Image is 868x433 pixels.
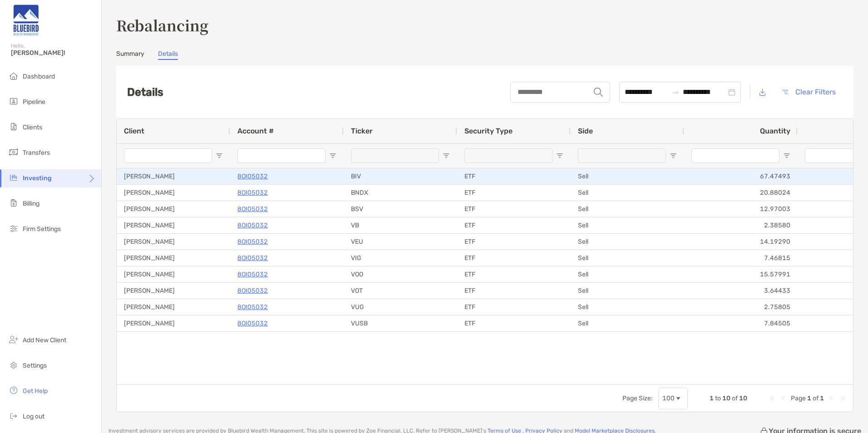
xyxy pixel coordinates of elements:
span: Page [791,394,806,402]
span: Firm Settings [23,225,61,233]
h2: Details [127,86,163,98]
div: 2.75805 [684,299,798,315]
div: BIV [344,168,457,184]
span: Account # [237,127,274,135]
div: [PERSON_NAME] [117,266,230,282]
img: pipeline icon [8,96,19,107]
span: Settings [23,362,47,369]
img: clients icon [8,121,19,132]
div: 7.46815 [684,250,798,266]
a: 8OI05032 [237,269,268,280]
a: Summary [116,50,144,60]
span: Quantity [760,127,790,135]
div: Sell [571,250,684,266]
span: Log out [23,413,44,420]
span: swap-right [672,89,679,96]
span: 10 [739,394,747,402]
div: Sell [571,299,684,315]
div: [PERSON_NAME] [117,234,230,250]
div: [PERSON_NAME] [117,315,230,331]
span: Get Help [23,387,48,395]
span: Ticker [351,127,373,135]
div: ETF [457,250,571,266]
a: 8OI05032 [237,252,268,264]
div: ETF [457,315,571,331]
div: Sell [571,217,684,233]
div: 67.47493 [684,168,798,184]
img: add_new_client icon [8,334,19,345]
button: Open Filter Menu [670,152,677,159]
input: Client Filter Input [124,148,212,163]
span: Security Type [464,127,513,135]
div: First Page [769,395,776,402]
span: 1 [820,394,824,402]
div: VUSB [344,315,457,331]
button: Open Filter Menu [783,152,790,159]
p: 8OI05032 [237,285,268,296]
div: 3.64433 [684,283,798,299]
span: 1 [710,394,714,402]
div: [PERSON_NAME] [117,283,230,299]
div: ETF [457,283,571,299]
img: investing icon [8,172,19,183]
div: 12.97003 [684,201,798,217]
div: 14.19290 [684,234,798,250]
img: get-help icon [8,385,19,396]
span: Billing [23,200,39,207]
img: Zoe Logo [11,4,41,36]
img: button icon [782,89,789,95]
a: 8OI05032 [237,220,268,231]
div: [PERSON_NAME] [117,168,230,184]
div: ETF [457,299,571,315]
div: Sell [571,185,684,201]
input: Account # Filter Input [237,148,325,163]
div: [PERSON_NAME] [117,201,230,217]
img: settings icon [8,359,19,370]
p: 8OI05032 [237,236,268,247]
div: Page Size: [622,394,653,402]
img: logout icon [8,410,19,421]
div: VOO [344,266,457,282]
span: of [732,394,738,402]
button: Open Filter Menu [329,152,336,159]
button: Open Filter Menu [216,152,223,159]
div: Sell [571,315,684,331]
div: 100 [662,394,675,402]
p: 8OI05032 [237,187,268,198]
img: input icon [594,88,603,97]
div: VUG [344,299,457,315]
input: Quantity Filter Input [691,148,779,163]
div: BNDX [344,185,457,201]
div: ETF [457,234,571,250]
div: Sell [571,266,684,282]
span: to [715,394,721,402]
span: Dashboard [23,73,55,80]
div: Previous Page [780,395,787,402]
span: Transfers [23,149,50,157]
span: to [672,89,679,96]
span: Add New Client [23,336,66,344]
div: Page Size [658,388,688,409]
div: VOT [344,283,457,299]
button: Open Filter Menu [556,152,563,159]
div: BSV [344,201,457,217]
a: Details [158,50,178,60]
img: billing icon [8,197,19,208]
div: Sell [571,234,684,250]
div: Last Page [838,395,846,402]
button: Clear Filters [775,82,843,102]
img: firm-settings icon [8,223,19,234]
span: 1 [807,394,811,402]
span: of [813,394,819,402]
div: ETF [457,168,571,184]
div: Sell [571,168,684,184]
div: [PERSON_NAME] [117,217,230,233]
a: 8OI05032 [237,171,268,182]
button: Open Filter Menu [443,152,450,159]
p: 8OI05032 [237,203,268,215]
div: [PERSON_NAME] [117,299,230,315]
